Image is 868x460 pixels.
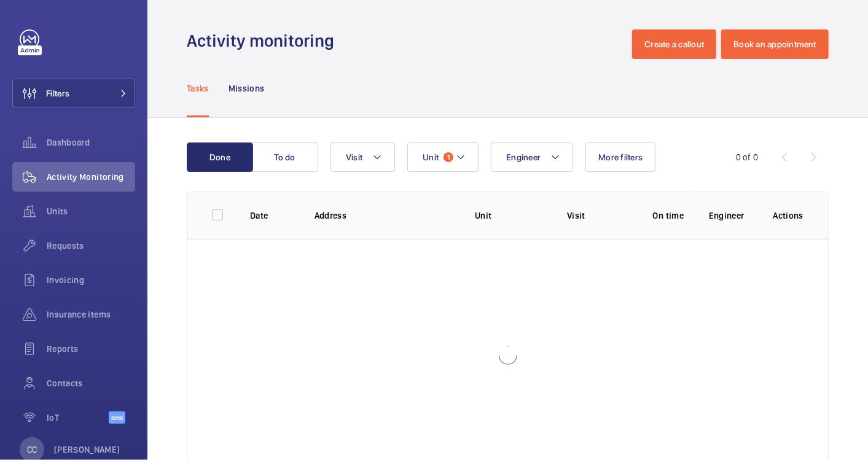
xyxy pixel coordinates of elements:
div: 0 of 0 [736,151,758,163]
button: To do [252,142,318,172]
button: Create a callout [632,29,716,59]
p: Tasks [187,82,209,95]
button: Unit1 [407,142,479,172]
p: Unit [475,209,547,222]
span: Engineer [506,152,541,162]
span: Activity Monitoring [47,171,135,183]
span: Requests [47,240,135,252]
span: Beta [109,411,125,424]
button: Visit [330,142,395,172]
span: More filters [598,152,643,162]
p: Engineer [709,209,754,222]
button: Done [187,142,253,172]
p: CC [27,443,37,456]
span: Filters [46,87,69,99]
span: Units [47,205,135,217]
button: Book an appointment [721,29,829,59]
span: 1 [444,152,453,162]
span: Contacts [47,377,135,389]
span: IoT [47,411,109,424]
p: On time [647,209,689,222]
span: Unit [423,152,439,162]
span: Insurance items [47,308,135,321]
button: More filters [585,142,655,172]
p: Missions [229,82,265,95]
button: Filters [12,79,135,108]
span: Invoicing [47,274,135,286]
h1: Activity monitoring [187,29,342,52]
p: Date [250,209,295,222]
p: Actions [773,209,803,222]
span: Reports [47,343,135,355]
p: [PERSON_NAME] [54,443,120,456]
button: Engineer [491,142,573,172]
span: Dashboard [47,136,135,149]
span: Visit [346,152,362,162]
p: Visit [567,209,628,222]
p: Address [315,209,456,222]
